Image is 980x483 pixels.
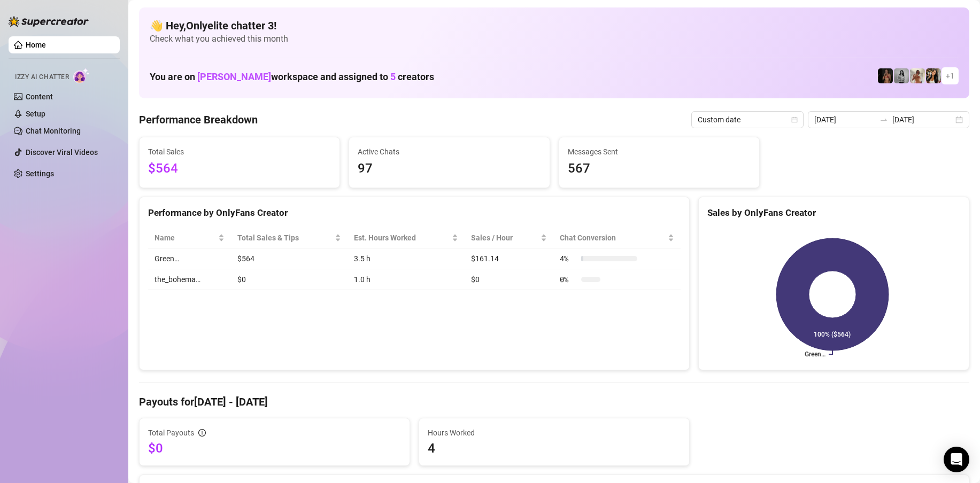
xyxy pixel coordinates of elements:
span: 0 % [560,274,577,285]
span: Izzy AI Chatter [15,72,69,82]
span: [PERSON_NAME] [197,71,271,82]
td: Green… [148,248,231,269]
td: $0 [465,269,553,290]
td: 1.0 h [348,269,465,290]
td: the_bohema… [148,269,231,290]
h4: Performance Breakdown [139,112,258,127]
img: A [894,68,909,83]
span: 5 [390,71,396,82]
span: Chat Conversion [560,232,666,244]
a: Discover Viral Videos [26,148,98,157]
th: Total Sales & Tips [231,228,348,248]
th: Chat Conversion [553,228,681,248]
span: 4 [428,440,681,457]
th: Name [148,228,231,248]
span: Messages Sent [568,146,751,158]
span: Total Sales [148,146,331,158]
span: Check what you achieved this month [150,33,959,45]
a: Home [26,41,46,49]
text: Green… [805,350,825,358]
span: Total Sales & Tips [237,232,333,244]
img: AI Chatter [73,68,90,83]
img: the_bohema [878,68,893,83]
img: AdelDahan [926,68,941,83]
h4: 👋 Hey, Onlyelite chatter 3 ! [150,18,959,33]
span: info-circle [198,429,206,437]
input: Start date [814,114,875,126]
span: Custom date [698,112,797,128]
a: Setup [26,110,45,118]
span: 567 [568,159,751,179]
span: + 1 [946,70,954,82]
a: Settings [26,169,54,178]
a: Content [26,92,53,101]
span: $0 [148,440,401,457]
h1: You are on workspace and assigned to creators [150,71,434,83]
th: Sales / Hour [465,228,553,248]
span: Sales / Hour [471,232,538,244]
td: $161.14 [465,248,553,269]
td: $564 [231,248,348,269]
img: Green [910,68,925,83]
span: $564 [148,159,331,179]
div: Sales by OnlyFans Creator [707,206,960,220]
h4: Payouts for [DATE] - [DATE] [139,394,969,409]
img: logo-BBDzfeDw.svg [9,16,89,27]
span: 97 [358,159,541,179]
span: Total Payouts [148,427,194,439]
input: End date [892,114,953,126]
span: swap-right [879,115,888,124]
span: calendar [791,116,798,123]
span: 4 % [560,253,577,264]
span: Hours Worked [428,427,681,439]
span: Active Chats [358,146,541,158]
div: Est. Hours Worked [354,232,450,244]
div: Performance by OnlyFans Creator [148,206,681,220]
a: Chat Monitoring [26,127,81,135]
span: Name [155,232,216,244]
div: Open Intercom Messenger [944,447,969,472]
span: to [879,115,888,124]
td: $0 [231,269,348,290]
td: 3.5 h [348,248,465,269]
